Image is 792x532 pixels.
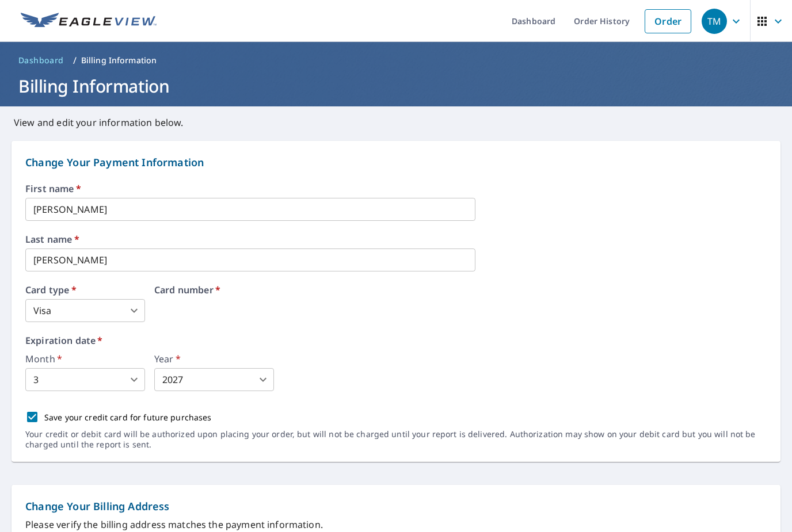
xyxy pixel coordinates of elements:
[21,13,157,30] img: EV Logo
[73,53,77,67] li: /
[25,299,145,322] div: Visa
[154,285,475,294] label: Card number
[702,9,727,34] div: TM
[18,55,64,66] span: Dashboard
[154,354,274,363] label: Year
[25,354,145,363] label: Month
[25,518,767,531] p: Please verify the billing address matches the payment information.
[645,9,691,33] a: Order
[25,235,767,244] label: Last name
[25,336,767,345] label: Expiration date
[14,51,68,70] a: Dashboard
[14,74,778,98] h1: Billing Information
[81,55,157,66] p: Billing Information
[154,368,274,391] div: 2027
[44,411,212,423] p: Save your credit card for future purchases
[25,155,767,170] p: Change Your Payment Information
[25,429,767,450] p: Your credit or debit card will be authorized upon placing your order, but will not be charged unt...
[25,285,145,294] label: Card type
[25,499,767,514] p: Change Your Billing Address
[25,184,767,193] label: First name
[25,368,145,391] div: 3
[14,51,778,70] nav: breadcrumb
